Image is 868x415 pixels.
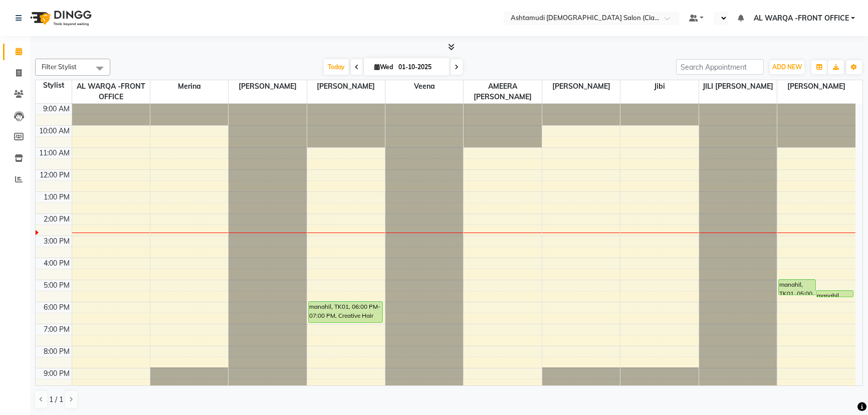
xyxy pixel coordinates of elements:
div: 11:00 AM [37,148,72,158]
div: 10:00 AM [37,126,72,136]
span: AMEERA [PERSON_NAME] [464,80,541,103]
span: [PERSON_NAME] [307,80,385,93]
div: 6:00 PM [42,302,72,313]
span: AL WARQA -FRONT OFFICE [754,13,849,24]
div: manahil, TK01, 06:00 PM-07:00 PM, Creative Hair Cut [309,302,383,322]
span: ADD NEW [772,63,802,71]
span: Veena [385,80,463,93]
span: [PERSON_NAME] [229,80,306,93]
span: [PERSON_NAME] [542,80,620,93]
img: logo [26,4,94,32]
div: 9:00 AM [41,104,72,114]
span: Today [324,59,349,75]
input: 2025-10-01 [395,60,446,75]
div: 12:00 PM [38,170,72,180]
span: Filter Stylist [42,63,77,71]
span: 1 / 1 [49,394,63,405]
div: 2:00 PM [42,214,72,225]
div: 4:00 PM [42,258,72,269]
div: 3:00 PM [42,236,72,247]
span: Merina [150,80,228,93]
div: 7:00 PM [42,324,72,335]
span: Jibi [620,80,698,93]
div: 9:00 PM [42,368,72,379]
div: manahil, TK01, 05:00 PM-05:45 PM, Premium Moroccan Bath - Steam + Soap application + Rinsing + Sc... [779,280,815,295]
button: ADD NEW [770,60,804,74]
span: Wed [372,63,395,71]
span: [PERSON_NAME] [777,80,855,93]
div: 5:00 PM [42,280,72,291]
div: 1:00 PM [42,192,72,202]
span: AL WARQA -FRONT OFFICE [72,80,150,103]
input: Search Appointment [676,59,764,75]
div: manahil, TK01, 05:30 PM-05:50 PM, Eyebrow Threading [816,291,853,297]
span: JILI [PERSON_NAME] [699,80,777,93]
div: 8:00 PM [42,346,72,357]
div: Stylist [36,80,72,91]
